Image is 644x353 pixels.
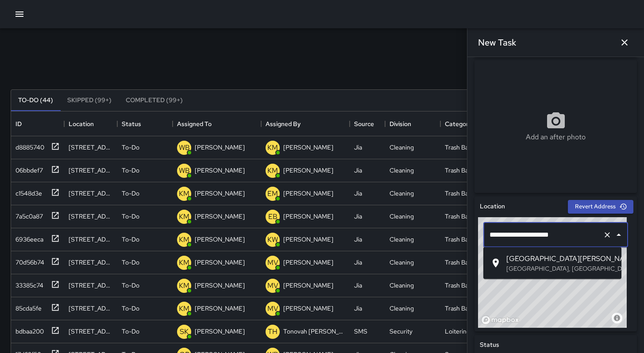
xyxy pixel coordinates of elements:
div: bdbaa200 [12,323,44,336]
div: Jia [354,258,362,267]
button: Completed (99+) [119,90,190,111]
div: Source [350,111,385,136]
div: Jia [354,281,362,290]
div: 839 Bryant Street [69,258,113,267]
div: 6936eeca [12,231,43,244]
div: Cleaning [389,212,414,221]
p: [PERSON_NAME] [283,212,333,221]
div: Trash Bag Pickup [445,304,491,313]
p: EB [268,211,278,222]
div: 1020 Harrison Street [69,304,113,313]
div: Status [117,111,173,136]
p: To-Do [122,258,139,267]
p: To-Do [122,281,139,290]
div: Jia [354,304,362,313]
p: EM [267,188,278,199]
div: Division [389,111,411,136]
div: Location [69,111,94,136]
p: [PERSON_NAME] [195,166,245,175]
p: [PERSON_NAME] [283,258,333,267]
div: 70d56b74 [12,254,44,267]
div: Trash Bag Pickup [445,143,491,152]
p: [PERSON_NAME] [195,258,245,267]
div: Cleaning [389,189,414,198]
div: 06bbdef7 [12,162,43,175]
div: 165 8th Street [69,189,113,198]
div: Trash Bag Pickup [445,258,491,267]
p: KM [267,142,278,153]
p: KM [179,188,189,199]
p: MV [267,280,278,291]
div: Trash Bag Pickup [445,189,491,198]
p: KM [179,211,189,222]
div: Assigned By [261,111,350,136]
p: To-Do [122,327,139,336]
p: To-Do [122,212,139,221]
div: Category [445,111,471,136]
div: Jia [354,166,362,175]
p: KM [179,303,189,314]
div: Source [354,111,374,136]
div: Division [385,111,440,136]
div: Cleaning [389,166,414,175]
p: MV [267,257,278,268]
p: [PERSON_NAME] [283,143,333,152]
p: KW [267,234,278,245]
div: Cleaning [389,143,414,152]
div: Trash Bag Pickup [445,281,491,290]
p: Tonovah [PERSON_NAME] [283,327,345,336]
button: To-Do (44) [11,90,60,111]
div: Assigned To [177,111,212,136]
span: [GEOGRAPHIC_DATA][PERSON_NAME] [506,253,614,264]
div: Assigned By [266,111,301,136]
p: [PERSON_NAME] [195,235,245,244]
div: d8885740 [12,139,44,152]
p: KM [179,234,189,245]
div: Location [64,111,117,136]
div: 560 9th Street [69,327,113,336]
div: 839 Bryant Street [69,281,113,290]
p: To-Do [122,235,139,244]
p: [PERSON_NAME] [195,327,245,336]
p: KM [179,280,189,291]
p: [PERSON_NAME] [195,212,245,221]
div: Security [389,327,413,336]
div: 244 9th Street [69,143,113,152]
div: Jia [354,212,362,221]
p: To-Do [122,304,139,313]
div: Cleaning [389,258,414,267]
div: ID [15,111,22,136]
p: [PERSON_NAME] [195,143,245,152]
p: WB [179,165,190,176]
p: [GEOGRAPHIC_DATA], [GEOGRAPHIC_DATA], [GEOGRAPHIC_DATA] [506,264,614,273]
div: Jia [354,143,362,152]
p: [PERSON_NAME] [283,281,333,290]
p: [PERSON_NAME] [195,189,245,198]
div: 85cda5fe [12,300,42,313]
div: Trash Bag Pickup [445,235,491,244]
div: c1548d3e [12,185,42,198]
div: Assigned To [173,111,261,136]
p: KM [267,165,278,176]
div: Cleaning [389,235,414,244]
p: To-Do [122,189,139,198]
div: 75 Oak Grove Street [69,166,113,175]
p: MV [267,303,278,314]
p: [PERSON_NAME] [283,166,333,175]
div: 772 Bryant Street [69,235,113,244]
p: [PERSON_NAME] [283,235,333,244]
p: [PERSON_NAME] [195,281,245,290]
div: Trash Bag Pickup [445,212,491,221]
p: SK [180,326,189,337]
div: SMS [354,327,367,336]
div: ID [11,111,64,136]
div: 7a5c0a87 [12,208,43,221]
p: [PERSON_NAME] [195,304,245,313]
p: KM [179,257,189,268]
div: Trash Bag Pickup [445,166,491,175]
div: 210 11th Street [69,212,113,221]
p: TH [268,326,278,337]
div: Cleaning [389,304,414,313]
button: Skipped (99+) [60,90,119,111]
div: Jia [354,235,362,244]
